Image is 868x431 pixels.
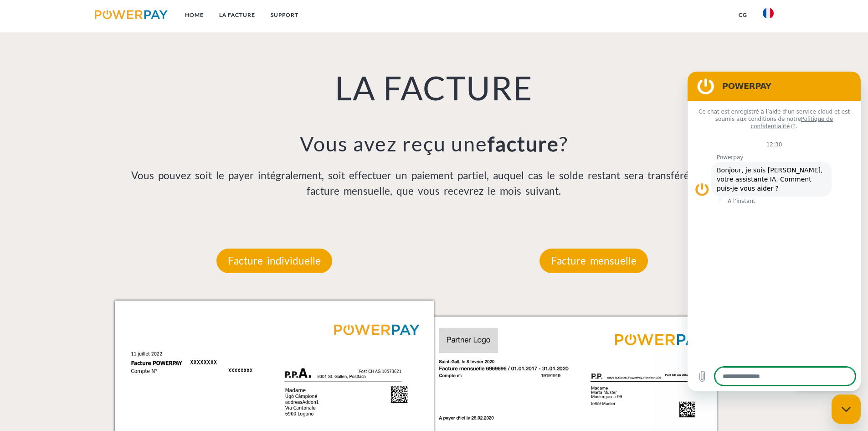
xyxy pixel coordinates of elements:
img: fr [763,8,774,19]
a: CG [731,7,755,23]
iframe: Fenêtre de messagerie [688,72,861,391]
h3: Vous avez reçu une ? [115,131,754,156]
b: facture [488,131,559,156]
img: logo-powerpay.svg [95,10,168,19]
a: LA FACTURE [211,7,263,23]
h1: LA FACTURE [115,67,754,108]
a: Home [177,7,211,23]
p: Facture mensuelle [539,249,648,273]
p: Facture individuelle [216,249,332,273]
iframe: Bouton de lancement de la fenêtre de messagerie, conversation en cours [832,395,861,424]
p: Vous pouvez soit le payer intégralement, soit effectuer un paiement partiel, auquel cas le solde ... [115,168,754,199]
a: Support [263,7,306,23]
